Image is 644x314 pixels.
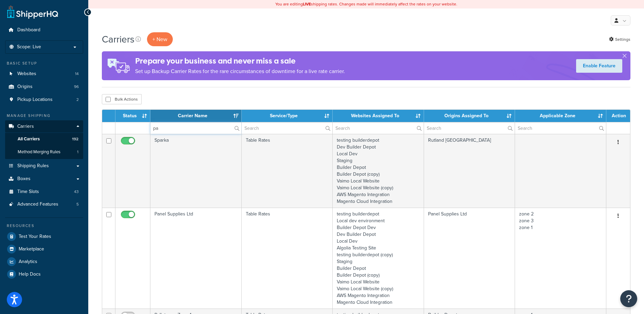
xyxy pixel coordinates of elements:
[150,134,242,208] td: Sparka
[17,84,33,90] span: Origins
[515,110,606,122] th: Applicable Zone: activate to sort column ascending
[5,146,83,158] li: Method Merging Rules
[135,67,345,76] p: Set up Backup Carrier Rates for the rare circumstances of downtime for a live rate carrier.
[19,246,44,252] span: Marketplace
[242,208,333,309] td: Table Rates
[5,268,83,280] a: Help Docs
[17,189,39,195] span: Time Slots
[5,146,83,158] a: Method Merging Rules 1
[424,122,515,134] input: Search
[5,68,83,80] li: Websites
[5,198,83,211] li: Advanced Features
[5,186,83,198] a: Time Slots 43
[19,259,37,265] span: Analytics
[5,243,83,255] a: Marketplace
[102,33,134,46] h1: Carriers
[74,189,79,195] span: 43
[5,223,83,229] div: Resources
[76,97,79,103] span: 2
[72,136,78,142] span: 192
[7,5,58,19] a: ShipperHQ Home
[77,149,78,155] span: 1
[333,122,424,134] input: Search
[620,290,637,307] button: Open Resource Center
[17,176,31,182] span: Boxes
[75,71,79,77] span: 14
[515,208,606,309] td: zone 2 zone 3 zone 1
[102,94,142,104] button: Bulk Actions
[576,59,622,73] a: Enable Feature
[5,60,83,66] div: Basic Setup
[19,272,41,277] span: Help Docs
[102,51,135,80] img: ad-rules-rateshop-fe6ec290ccb7230408bd80ed9643f0289d75e0ffd9eb532fc0e269fcd187b520.png
[424,134,515,208] td: Rutland [GEOGRAPHIC_DATA]
[606,110,630,122] th: Action
[242,122,333,134] input: Search
[5,198,83,211] a: Advanced Features 5
[17,97,53,103] span: Pickup Locations
[18,149,60,155] span: Method Merging Rules
[74,84,79,90] span: 96
[5,93,83,106] a: Pickup Locations 2
[5,186,83,198] li: Time Slots
[5,160,83,172] a: Shipping Rules
[515,122,606,134] input: Search
[76,202,79,207] span: 5
[115,110,150,122] th: Status: activate to sort column ascending
[333,208,424,309] td: testing builderdepot Local dev environment Builder Depot Dev Dev Builder Depot Local Dev Algolia ...
[5,24,83,36] a: Dashboard
[5,93,83,106] li: Pickup Locations
[5,173,83,185] a: Boxes
[150,122,241,134] input: Search
[5,230,83,243] a: Test Your Rates
[242,110,333,122] th: Service/Type: activate to sort column ascending
[17,163,49,169] span: Shipping Rules
[5,68,83,80] a: Websites 14
[5,81,83,93] a: Origins 96
[5,256,83,268] a: Analytics
[17,27,40,33] span: Dashboard
[303,1,311,7] b: LIVE
[5,81,83,93] li: Origins
[135,55,345,67] h4: Prepare your business and never miss a sale
[150,110,242,122] th: Carrier Name: activate to sort column ascending
[17,44,41,50] span: Scope: Live
[333,110,424,122] th: Websites Assigned To: activate to sort column ascending
[424,110,515,122] th: Origins Assigned To: activate to sort column ascending
[150,208,242,309] td: Panel Supplies Ltd
[5,120,83,133] a: Carriers
[609,35,630,44] a: Settings
[333,134,424,208] td: testing builderdepot Dev Builder Depot Local Dev Staging Builder Depot Builder Depot (copy) Vaimo...
[5,133,83,145] a: All Carriers 192
[17,71,36,77] span: Websites
[19,234,51,240] span: Test Your Rates
[17,124,34,129] span: Carriers
[17,202,58,207] span: Advanced Features
[147,32,173,46] button: + New
[18,136,40,142] span: All Carriers
[5,113,83,119] div: Manage Shipping
[5,133,83,145] li: All Carriers
[242,134,333,208] td: Table Rates
[5,120,83,159] li: Carriers
[424,208,515,309] td: Panel Supplies Ltd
